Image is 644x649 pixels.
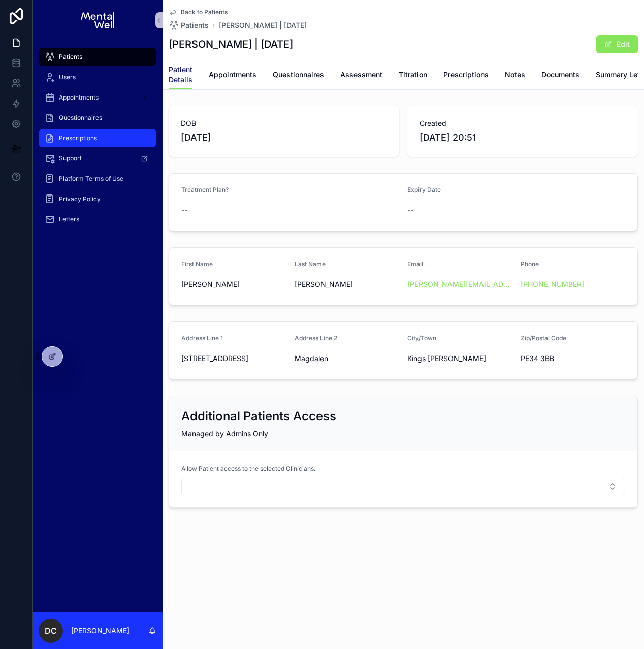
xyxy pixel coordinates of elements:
span: Patients [181,20,209,30]
span: Zip/Postal Code [521,334,566,342]
button: Edit [596,35,638,53]
span: DC [45,625,57,637]
span: Phone [521,260,539,268]
button: Select Button [181,478,625,495]
span: Created [420,118,626,128]
a: Patients [169,20,209,30]
a: Appointments [39,88,156,107]
a: Titration [399,66,427,86]
span: First Name [181,260,213,268]
a: Back to Patients [169,8,228,16]
a: Patients [39,48,156,66]
span: Assessment [340,70,382,80]
span: Letters [59,215,79,223]
img: App logo [81,12,114,28]
a: Appointments [209,66,256,86]
span: City/Town [407,334,436,342]
h1: [PERSON_NAME] | [DATE] [169,37,293,51]
span: Questionnaires [59,114,102,122]
a: Notes [505,66,525,86]
span: Notes [505,70,525,80]
a: Privacy Policy [39,190,156,208]
span: Appointments [209,70,256,80]
span: Expiry Date [407,186,441,193]
span: [PERSON_NAME] [295,279,400,289]
span: [STREET_ADDRESS] [181,353,286,364]
span: Prescriptions [443,70,489,80]
span: Prescriptions [59,134,97,142]
span: [PERSON_NAME] [181,279,286,289]
span: Questionnaires [273,70,324,80]
span: Address Line 1 [181,334,223,342]
p: [PERSON_NAME] [71,626,130,636]
span: Privacy Policy [59,195,101,203]
h2: Additional Patients Access [181,408,336,425]
span: Titration [399,70,427,80]
span: Back to Patients [181,8,228,16]
span: Documents [541,70,579,80]
span: Address Line 2 [295,334,337,342]
span: -- [407,205,413,215]
span: PE34 3BB [521,353,626,364]
a: Support [39,149,156,168]
span: [DATE] 20:51 [420,131,626,145]
span: Users [59,73,76,81]
a: Documents [541,66,579,86]
span: -- [181,205,187,215]
span: Allow Patient access to the selected Clinicians. [181,465,315,473]
a: Users [39,68,156,86]
a: [PHONE_NUMBER] [521,279,584,289]
a: [PERSON_NAME] | [DATE] [219,20,307,30]
span: Magdalen [295,353,400,364]
span: Platform Terms of Use [59,175,123,183]
a: Questionnaires [273,66,324,86]
span: Last Name [295,260,326,268]
span: Patients [59,53,82,61]
span: Kings [PERSON_NAME] [407,353,512,364]
a: Assessment [340,66,382,86]
a: Questionnaires [39,109,156,127]
a: Prescriptions [443,66,489,86]
span: Email [407,260,423,268]
span: Treatment Plan? [181,186,229,193]
a: [PERSON_NAME][EMAIL_ADDRESS][DOMAIN_NAME] [407,279,512,289]
span: Appointments [59,93,99,102]
span: Patient Details [169,64,192,85]
div: scrollable content [33,41,163,242]
a: Platform Terms of Use [39,170,156,188]
span: Support [59,154,82,163]
a: Prescriptions [39,129,156,147]
span: DOB [181,118,387,128]
a: Letters [39,210,156,229]
span: Managed by Admins Only [181,429,268,438]
a: Patient Details [169,60,192,90]
span: [DATE] [181,131,387,145]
